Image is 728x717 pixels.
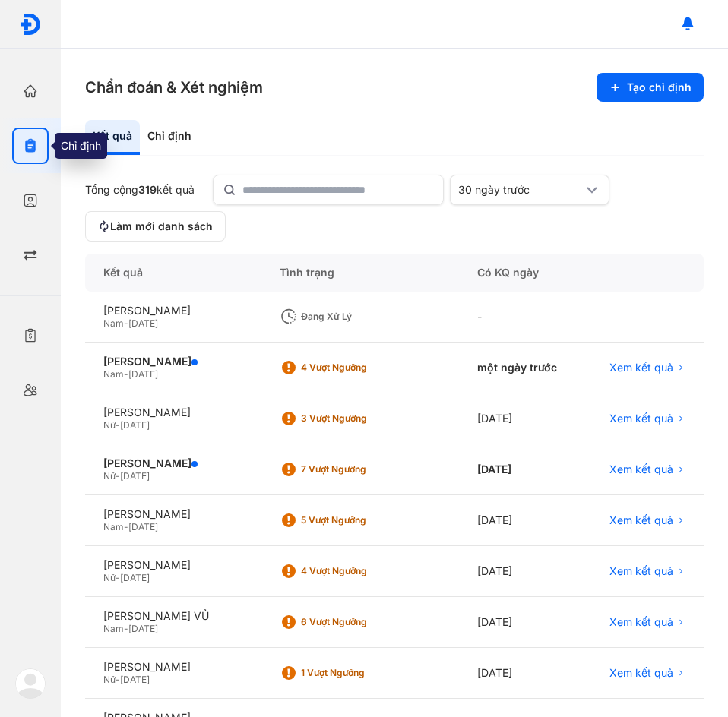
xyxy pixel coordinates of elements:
div: 6 Vượt ngưỡng [301,616,423,628]
div: 30 ngày trước [458,183,583,197]
span: - [124,368,128,380]
span: Xem kết quả [609,615,673,629]
span: Nam [103,521,124,532]
span: [DATE] [128,368,158,380]
div: [PERSON_NAME] [103,406,243,419]
span: [DATE] [128,623,158,634]
div: [PERSON_NAME] [103,660,243,674]
span: Nữ [103,470,116,482]
div: 5 Vượt ngưỡng [301,514,423,526]
div: [PERSON_NAME] VỦ [103,609,243,623]
span: Nữ [103,674,116,685]
div: [DATE] [459,444,583,495]
div: Kết quả [85,120,140,155]
span: [DATE] [120,674,150,685]
span: - [116,572,120,583]
button: Tạo chỉ định [597,73,704,102]
span: Nữ [103,572,116,583]
span: [DATE] [120,572,150,583]
span: Xem kết quả [609,513,673,527]
span: Xem kết quả [609,666,673,680]
div: [PERSON_NAME] [103,355,243,368]
span: - [116,419,120,431]
div: [DATE] [459,597,583,648]
div: 4 Vượt ngưỡng [301,362,423,374]
div: [DATE] [459,648,583,699]
button: Làm mới danh sách [85,211,226,242]
span: - [116,470,120,482]
span: [DATE] [120,419,150,431]
div: một ngày trước [459,343,583,393]
span: - [124,317,128,329]
img: logo [15,668,46,699]
div: Tình trạng [261,254,460,292]
div: [DATE] [459,393,583,444]
span: Nam [103,317,124,329]
img: logo [19,13,42,36]
div: - [459,292,583,343]
span: - [124,521,128,532]
span: [DATE] [120,470,150,482]
div: [PERSON_NAME] [103,304,243,317]
div: Kết quả [85,254,261,292]
span: Xem kết quả [609,412,673,425]
div: 4 Vượt ngưỡng [301,565,423,577]
div: [DATE] [459,495,583,546]
span: Nữ [103,419,116,431]
div: 1 Vượt ngưỡng [301,667,423,679]
span: Nam [103,623,124,634]
div: Có KQ ngày [459,254,583,292]
div: [PERSON_NAME] [103,558,243,572]
span: 319 [138,183,157,196]
div: Chỉ định [140,120,199,155]
div: 3 Vượt ngưỡng [301,412,423,425]
div: 7 Vượt ngưỡng [301,463,423,475]
span: - [124,623,128,634]
div: [PERSON_NAME] [103,456,243,470]
span: Làm mới danh sách [110,220,213,233]
h3: Chẩn đoán & Xét nghiệm [85,77,263,98]
div: [PERSON_NAME] [103,507,243,521]
div: Tổng cộng kết quả [85,183,195,197]
span: [DATE] [128,521,158,532]
span: Xem kết quả [609,463,673,476]
span: Xem kết quả [609,361,673,374]
span: [DATE] [128,317,158,329]
div: [DATE] [459,546,583,597]
span: Xem kết quả [609,564,673,578]
div: Đang xử lý [301,311,423,323]
span: - [116,674,120,685]
span: Nam [103,368,124,380]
